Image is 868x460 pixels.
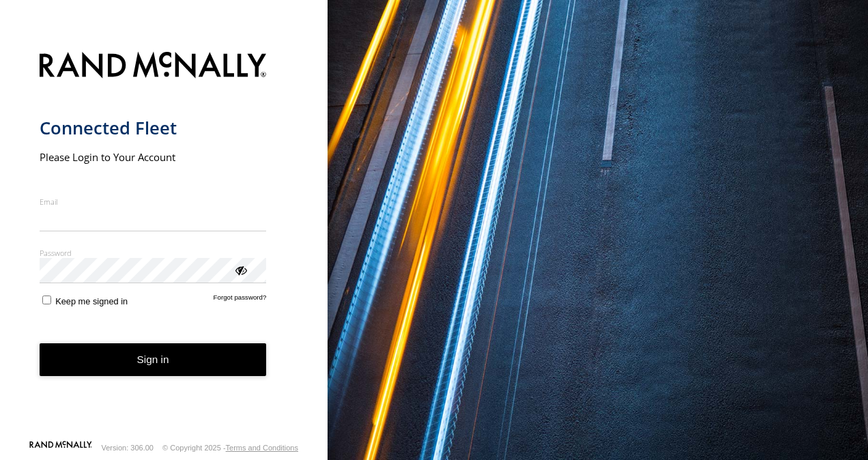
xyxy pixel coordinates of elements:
[40,49,267,84] img: Rand McNally
[40,117,267,139] h1: Connected Fleet
[102,444,154,452] div: Version: 306.00
[162,444,298,452] div: © Copyright 2025 -
[233,263,247,276] div: ViewPassword
[40,150,267,164] h2: Please Login to Your Account
[42,296,51,304] input: Keep me signed in
[55,296,128,306] span: Keep me signed in
[40,44,289,440] form: main
[226,444,298,452] a: Terms and Conditions
[40,197,267,207] label: Email
[29,441,92,455] a: Visit our Website
[40,248,267,258] label: Password
[214,293,267,306] a: Forgot password?
[40,343,267,377] button: Sign in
